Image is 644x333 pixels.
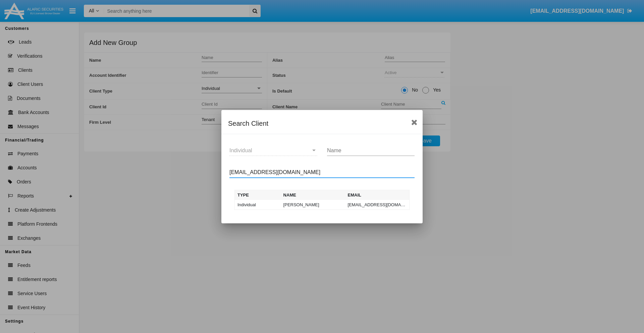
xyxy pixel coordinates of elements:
th: Name [281,190,345,200]
th: Email [345,190,410,200]
th: Type [235,190,281,200]
td: Individual [235,200,281,210]
td: [PERSON_NAME] [281,200,345,210]
div: Search Client [228,118,416,129]
span: Individual [229,148,252,153]
td: [EMAIL_ADDRESS][DOMAIN_NAME] [345,200,410,210]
